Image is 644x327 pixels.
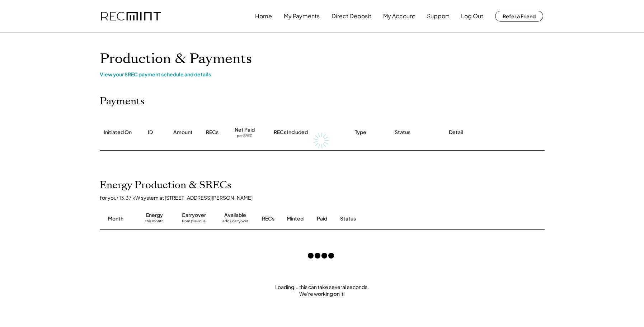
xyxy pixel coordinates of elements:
[206,129,218,136] div: RECs
[173,129,193,136] div: Amount
[148,129,153,136] div: ID
[355,129,366,136] div: Type
[104,129,132,136] div: Initiated On
[222,219,248,226] div: adds carryover
[100,95,145,108] h2: Payments
[395,129,410,136] div: Status
[262,215,274,222] div: RECs
[100,194,552,201] div: for your 13.37 kW system at [STREET_ADDRESS][PERSON_NAME]
[340,215,462,222] div: Status
[100,179,231,191] h2: Energy Production & SRECs
[427,9,449,23] button: Support
[235,126,255,133] div: Net Paid
[287,215,304,222] div: Minted
[284,9,320,23] button: My Payments
[495,11,543,22] button: Refer a Friend
[224,212,246,219] div: Available
[237,133,253,139] div: per SREC
[145,219,164,226] div: this month
[461,9,483,23] button: Log Out
[317,215,327,222] div: Paid
[383,9,415,23] button: My Account
[108,215,123,222] div: Month
[182,212,206,219] div: Carryover
[93,284,552,298] div: Loading... this can take several seconds. We're working on it!
[101,12,161,21] img: recmint-logotype%403x.png
[255,9,272,23] button: Home
[146,212,163,219] div: Energy
[274,129,308,136] div: RECs Included
[182,219,206,226] div: from previous
[449,129,463,136] div: Detail
[332,9,371,23] button: Direct Deposit
[100,51,545,67] h1: Production & Payments
[100,71,545,77] div: View your SREC payment schedule and details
